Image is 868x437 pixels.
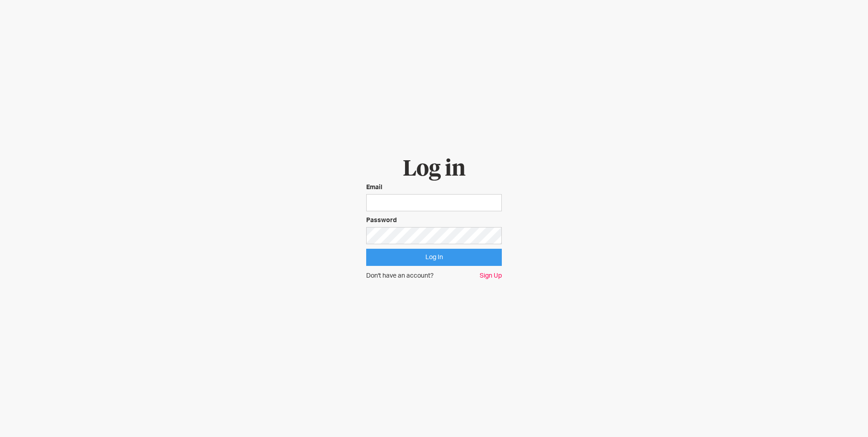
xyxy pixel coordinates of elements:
h2: Log in [366,157,502,183]
label: Email [366,183,502,192]
label: Password [366,216,502,225]
span: Don't have an account? [366,271,434,280]
input: Log In [366,249,502,266]
a: Sign Up [480,271,502,280]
